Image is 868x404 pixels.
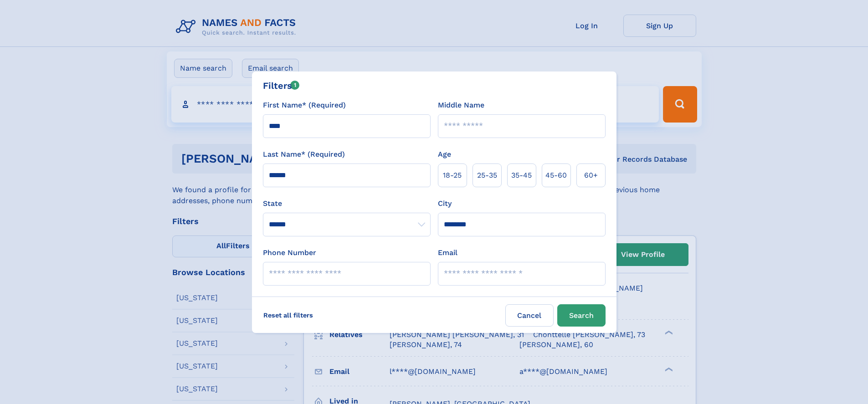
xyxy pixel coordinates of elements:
[557,304,606,327] button: Search
[263,198,431,209] label: State
[263,149,345,160] label: Last Name* (Required)
[443,170,462,181] span: 18‑25
[545,170,567,181] span: 45‑60
[263,79,300,92] div: Filters
[263,247,316,258] label: Phone Number
[438,198,452,209] label: City
[511,170,532,181] span: 35‑45
[477,170,497,181] span: 25‑35
[438,149,451,160] label: Age
[438,247,457,258] label: Email
[438,100,484,111] label: Middle Name
[584,170,598,181] span: 60+
[505,304,554,327] label: Cancel
[263,100,346,111] label: First Name* (Required)
[257,304,319,326] label: Reset all filters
